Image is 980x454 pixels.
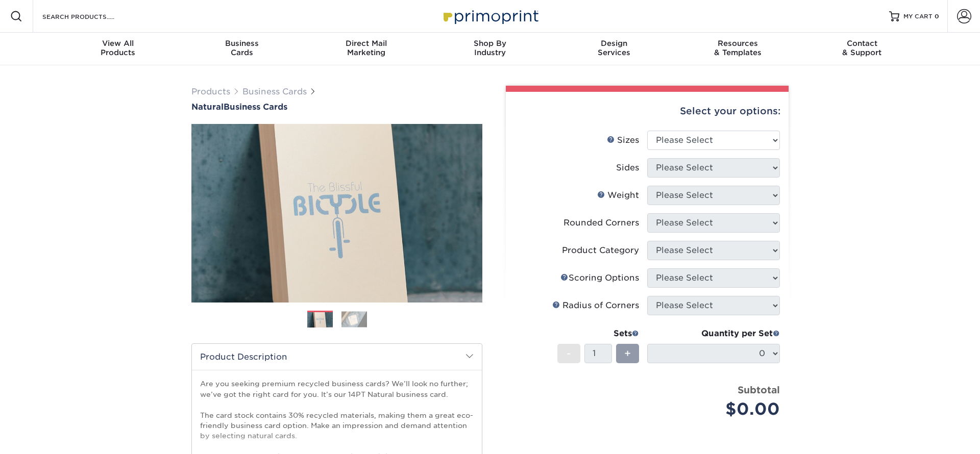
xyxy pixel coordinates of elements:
[563,217,639,229] div: Rounded Corners
[191,102,482,112] a: NaturalBusiness Cards
[800,39,924,57] div: & Support
[56,39,180,48] span: View All
[304,39,428,57] div: Marketing
[552,33,676,65] a: DesignServices
[191,68,482,359] img: Natural 01
[800,39,924,48] span: Contact
[567,346,571,361] span: -
[514,92,780,131] div: Select your options:
[935,13,939,20] span: 0
[560,272,639,284] div: Scoring Options
[439,5,541,27] img: Primoprint
[616,162,639,174] div: Sides
[903,12,933,21] span: MY CART
[307,307,333,333] img: Business Cards 01
[655,397,780,421] div: $0.00
[428,33,552,65] a: Shop ByIndustry
[738,384,780,395] strong: Subtotal
[557,327,639,340] div: Sets
[597,189,639,201] div: Weight
[676,39,800,57] div: & Templates
[180,39,304,48] span: Business
[428,39,552,57] div: Industry
[562,244,639,257] div: Product Category
[552,39,676,48] span: Design
[607,134,639,146] div: Sizes
[800,33,924,65] a: Contact& Support
[180,33,304,65] a: BusinessCards
[304,39,428,48] span: Direct Mail
[192,344,482,370] h2: Product Description
[191,102,224,112] span: Natural
[676,39,800,48] span: Resources
[428,39,552,48] span: Shop By
[304,33,428,65] a: Direct MailMarketing
[647,327,780,340] div: Quantity per Set
[180,39,304,57] div: Cards
[552,39,676,57] div: Services
[191,87,230,96] a: Products
[242,87,307,96] a: Business Cards
[191,102,482,112] h1: Business Cards
[56,33,180,65] a: View AllProducts
[56,39,180,57] div: Products
[552,299,639,312] div: Radius of Corners
[624,346,631,361] span: +
[676,33,800,65] a: Resources& Templates
[41,10,141,22] input: SEARCH PRODUCTS.....
[341,311,367,327] img: Business Cards 02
